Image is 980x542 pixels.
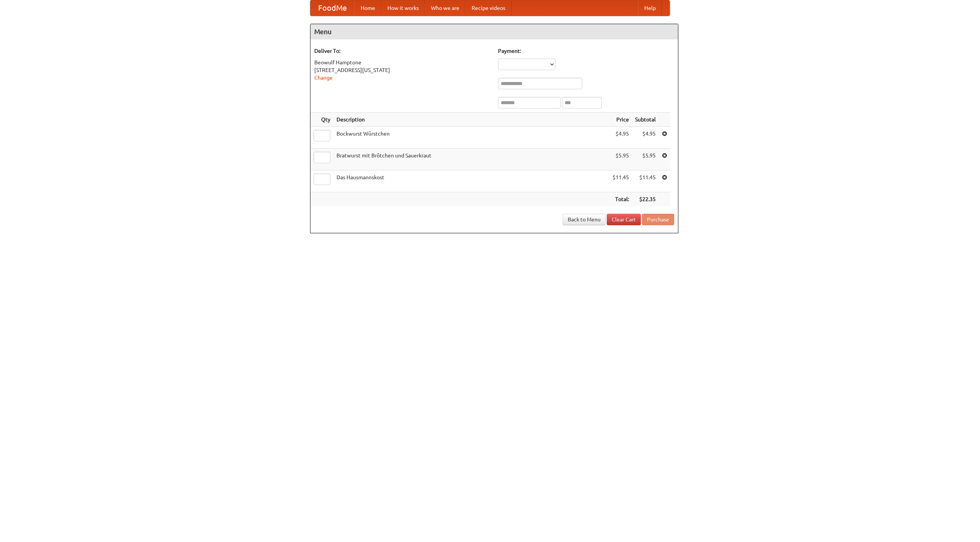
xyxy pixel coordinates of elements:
[314,66,490,74] div: [STREET_ADDRESS][US_STATE]
[609,113,632,127] th: Price
[310,113,333,127] th: Qty
[609,170,632,192] td: $11.45
[609,149,632,170] td: $5.95
[609,127,632,149] td: $4.95
[642,214,674,225] button: Purchase
[314,59,490,66] div: Beowulf Hamptone
[333,149,609,170] td: Bratwurst mit Brötchen und Sauerkraut
[310,24,678,39] h4: Menu
[465,0,511,16] a: Recipe videos
[314,75,333,81] a: Change
[638,0,662,16] a: Help
[425,0,465,16] a: Who we are
[333,170,609,192] td: Das Hausmannskost
[333,113,609,127] th: Description
[498,47,674,55] h5: Payment:
[310,0,354,16] a: FoodMe
[381,0,425,16] a: How it works
[333,127,609,149] td: Bockwurst Würstchen
[563,214,606,225] a: Back to Menu
[632,192,659,206] th: $22.35
[632,127,659,149] td: $4.95
[632,170,659,192] td: $11.45
[632,149,659,170] td: $5.95
[354,0,381,16] a: Home
[314,47,490,55] h5: Deliver To:
[607,214,641,225] a: Clear Cart
[609,192,632,206] th: Total:
[632,113,659,127] th: Subtotal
